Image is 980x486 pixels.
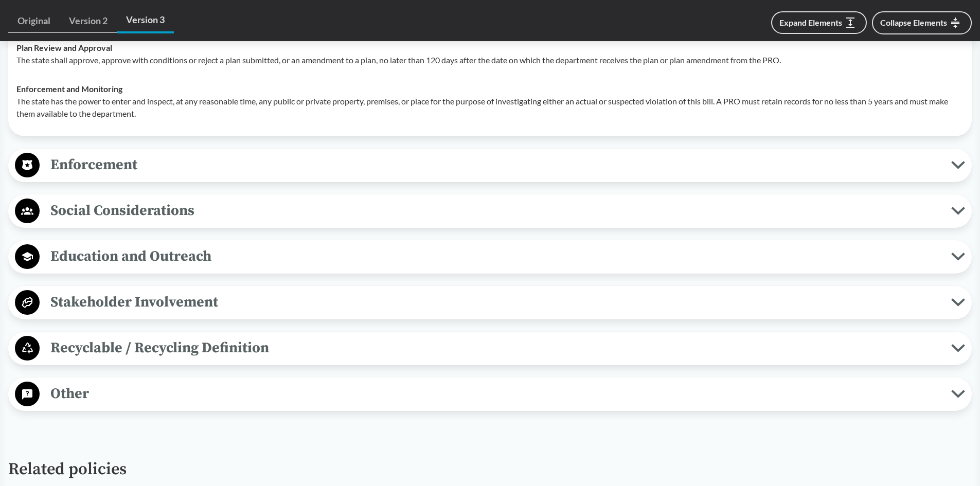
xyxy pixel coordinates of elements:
strong: Plan Review and Approval [16,43,112,52]
span: Enforcement [40,153,951,176]
p: The state shall approve, approve with conditions or reject a plan submitted, or an amendment to a... [16,54,964,66]
button: Social Considerations [12,198,968,224]
button: Collapse Elements [872,11,972,34]
h2: Related policies [8,436,972,479]
p: The state has the power to enter and inspect, at any reasonable time, any public or private prope... [16,95,964,120]
button: Enforcement [12,152,968,178]
span: Recyclable / Recycling Definition [40,336,951,359]
button: Stakeholder Involvement [12,290,968,316]
button: Education and Outreach [12,244,968,270]
strong: Enforcement and Monitoring [16,84,122,94]
span: Education and Outreach [40,245,951,268]
a: Version 3 [117,8,174,33]
button: Other [12,381,968,407]
span: Other [40,382,951,405]
button: Expand Elements [771,11,867,34]
span: Stakeholder Involvement [40,291,951,314]
span: Social Considerations [40,199,951,222]
a: Original [8,9,60,33]
a: Version 2 [60,9,117,33]
button: Recyclable / Recycling Definition [12,335,968,362]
